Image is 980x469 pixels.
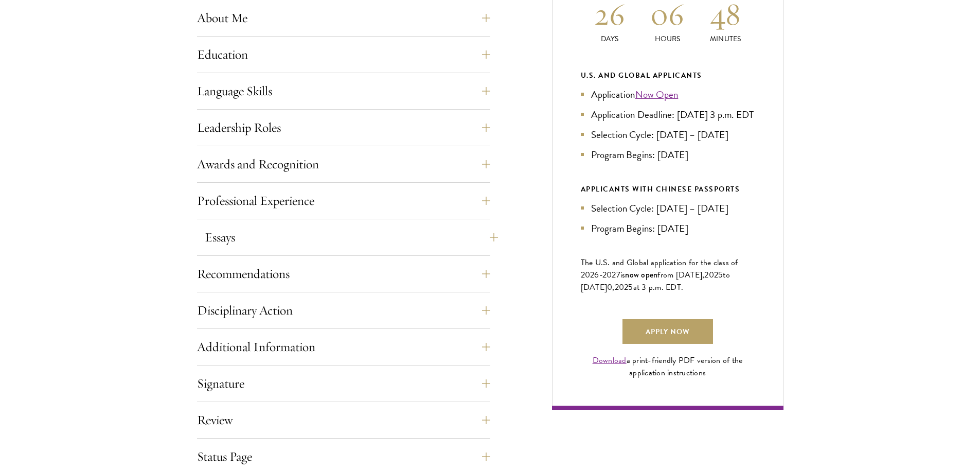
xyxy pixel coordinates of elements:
[697,33,755,44] p: Minutes
[581,147,755,162] li: Program Begins: [DATE]
[593,354,627,367] a: Download
[616,269,620,281] span: 7
[599,269,616,281] span: -202
[704,269,718,281] span: 202
[620,269,626,281] span: is
[594,269,599,281] span: 6
[197,79,490,103] button: Language Skills
[607,281,612,293] span: 0
[197,335,490,359] button: Additional Information
[581,256,738,281] span: The U.S. and Global application for the class of 202
[197,115,490,140] button: Leadership Roles
[197,262,490,286] button: Recommendations
[635,87,679,102] a: Now Open
[197,371,490,396] button: Signature
[581,183,755,196] div: APPLICANTS WITH CHINESE PASSPORTS
[197,444,490,469] button: Status Page
[581,107,755,122] li: Application Deadline: [DATE] 3 p.m. EDT
[197,298,490,323] button: Disciplinary Action
[612,281,614,293] span: ,
[581,87,755,102] li: Application
[205,225,498,250] button: Essays
[581,354,755,379] div: a print-friendly PDF version of the application instructions
[197,408,490,432] button: Review
[197,188,490,213] button: Professional Experience
[718,269,723,281] span: 5
[657,269,704,281] span: from [DATE],
[633,281,684,293] span: at 3 p.m. EDT.
[581,69,755,82] div: U.S. and Global Applicants
[615,281,629,293] span: 202
[581,221,755,236] li: Program Begins: [DATE]
[581,33,639,44] p: Days
[638,33,697,44] p: Hours
[197,152,490,177] button: Awards and Recognition
[581,127,755,142] li: Selection Cycle: [DATE] – [DATE]
[197,42,490,67] button: Education
[197,6,490,30] button: About Me
[581,269,730,293] span: to [DATE]
[581,201,755,216] li: Selection Cycle: [DATE] – [DATE]
[625,269,657,281] span: now open
[628,281,633,293] span: 5
[622,319,713,344] a: Apply Now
